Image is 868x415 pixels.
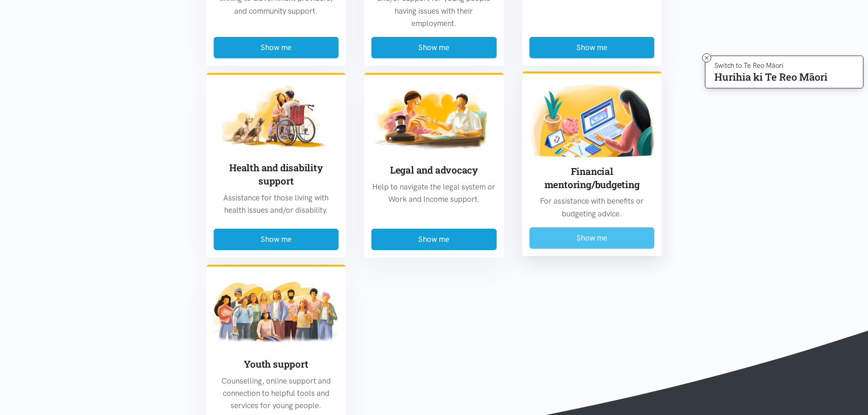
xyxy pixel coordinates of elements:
p: Assistance for those living with health issues and/or disability. [214,192,339,216]
p: Hurihia ki Te Reo Māori [714,73,827,81]
button: Show me [529,37,655,58]
button: Show me [214,229,339,250]
p: For assistance with benefits or budgeting advice. [529,195,655,220]
h3: Financial mentoring/budgeting [529,165,655,192]
h3: Youth support [214,358,339,371]
button: Show me [371,37,497,58]
button: Show me [214,37,339,58]
h3: Health and disability support [214,161,339,188]
p: Switch to Te Reo Māori [714,63,827,68]
p: Counselling, online support and connection to helpful tools and services for young people. [214,375,339,412]
p: Help to navigate the legal system or Work and Income support. [371,181,497,205]
button: Show me [529,227,655,249]
button: Show me [371,229,497,250]
h3: Legal and advocacy [371,164,497,177]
